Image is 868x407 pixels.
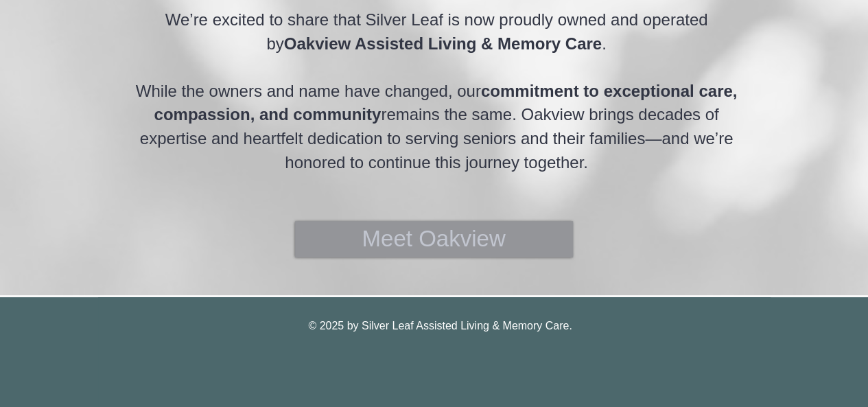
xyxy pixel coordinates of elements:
span: remains the same. Oakview brings decades of expertise and heartfelt dedication to serving seniors... [140,105,733,171]
a: Meet Oakview [295,221,573,257]
span: While the owners and name have changed, our [136,82,481,100]
span: We’re excited to share that Silver Leaf is now proudly owned and operated by [165,10,708,53]
span: Meet Oakview [362,223,505,255]
span: . [602,34,607,53]
span: © 2025 by Silver Leaf Assisted Living & Memory Care. [308,320,572,332]
span: Oakview Assisted Living & Memory Care [284,34,602,53]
